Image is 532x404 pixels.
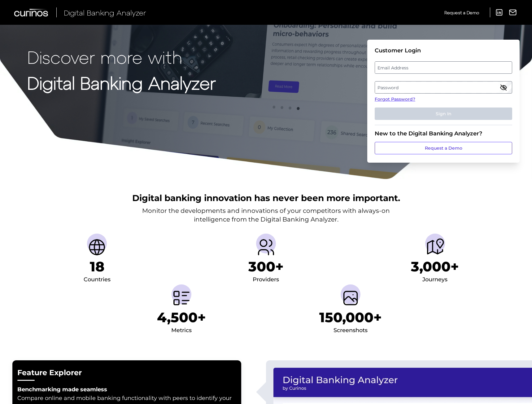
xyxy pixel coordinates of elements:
div: Providers [253,275,279,285]
h1: 150,000+ [319,309,382,326]
div: Metrics [171,326,192,336]
span: Digital Banking Analyzer [64,8,146,17]
button: Sign In [375,108,512,120]
div: Screenshots [334,326,368,336]
p: Monitor the developments and innovations of your competitors with always-on intelligence from the... [142,206,390,224]
div: Countries [84,275,111,285]
h1: 4,500+ [157,309,206,326]
img: Providers [256,237,276,257]
h1: 18 [90,258,104,275]
label: Email Address [375,62,512,73]
h2: Feature Explorer [17,368,236,378]
h1: 3,000+ [411,258,459,275]
img: Curinos [14,9,49,16]
img: Metrics [172,288,191,308]
a: Request a Demo [444,7,479,18]
strong: Digital Banking Analyzer [27,72,216,93]
a: Request a Demo [375,142,512,154]
h2: Digital banking innovation has never been more important. [132,192,400,204]
span: Request a Demo [444,10,479,15]
div: Journeys [422,275,447,285]
a: Forgot Password? [375,96,512,103]
strong: Benchmarking made seamless [17,386,107,393]
img: Screenshots [341,288,360,308]
img: Journeys [425,237,445,257]
div: Customer Login [375,47,512,54]
div: New to the Digital Banking Analyzer? [375,130,512,137]
h1: 300+ [248,258,284,275]
p: Discover more with [27,47,216,67]
img: Countries [87,237,107,257]
label: Password [375,82,512,93]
